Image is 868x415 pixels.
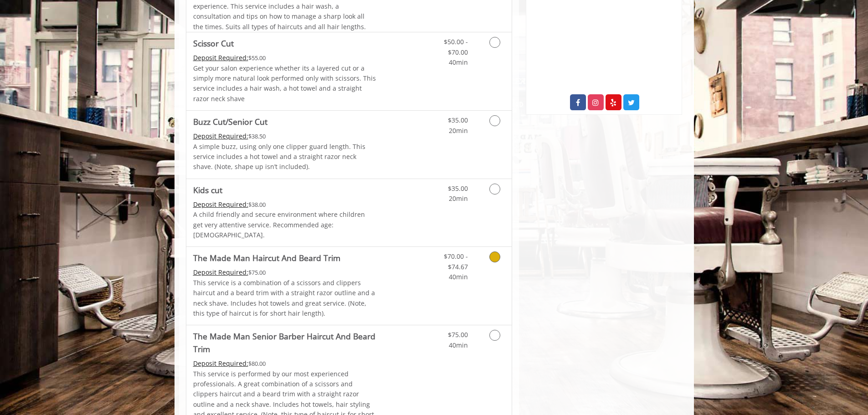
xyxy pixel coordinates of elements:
span: This service needs some Advance to be paid before we block your appointment [193,359,248,368]
span: 20min [449,126,468,135]
span: $70.00 - $74.67 [444,252,468,271]
b: Buzz Cut/Senior Cut [193,115,267,128]
span: $35.00 [448,184,468,193]
span: This service needs some Advance to be paid before we block your appointment [193,200,248,209]
span: 40min [449,272,468,281]
p: A simple buzz, using only one clipper guard length. This service includes a hot towel and a strai... [193,142,376,172]
b: The Made Man Haircut And Beard Trim [193,251,340,264]
span: This service needs some Advance to be paid before we block your appointment [193,268,248,277]
span: 20min [449,194,468,203]
p: Get your salon experience whether its a layered cut or a simply more natural look performed only ... [193,63,376,104]
span: 40min [449,58,468,67]
span: $50.00 - $70.00 [444,37,468,56]
b: Scissor Cut [193,37,234,50]
div: $55.00 [193,53,376,63]
span: $75.00 [448,330,468,339]
span: 40min [449,341,468,349]
b: Kids cut [193,184,222,196]
span: This service needs some Advance to be paid before we block your appointment [193,132,248,140]
span: $35.00 [448,116,468,124]
p: This service is a combination of a scissors and clippers haircut and a beard trim with a straight... [193,278,376,319]
div: $80.00 [193,359,376,369]
div: $75.00 [193,267,376,277]
b: The Made Man Senior Barber Haircut And Beard Trim [193,330,376,355]
div: $38.50 [193,131,376,141]
span: This service needs some Advance to be paid before we block your appointment [193,53,248,62]
p: A child friendly and secure environment where children get very attentive service. Recommended ag... [193,210,376,240]
div: $38.00 [193,200,376,210]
